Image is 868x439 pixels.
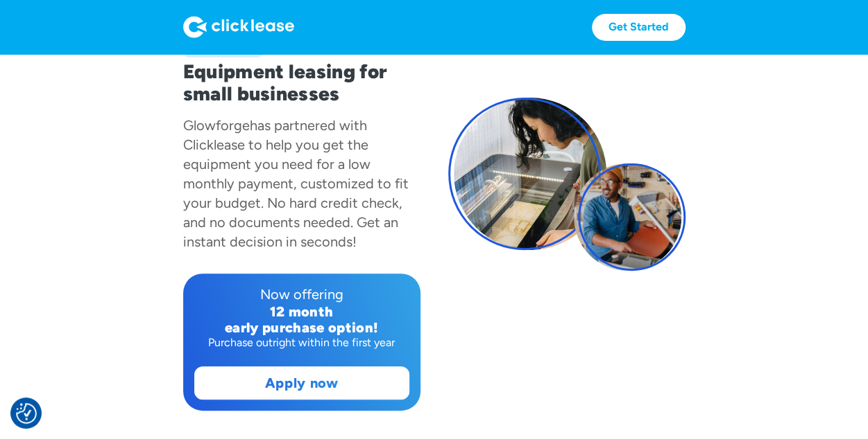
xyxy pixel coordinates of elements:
a: Apply now [195,367,409,399]
div: Purchase outright within the first year [194,336,409,350]
img: Revisit consent button [16,403,37,424]
a: Get Started [592,14,686,41]
div: Glowforge [183,117,250,134]
div: 12 month [194,304,409,320]
h1: Equipment leasing for small businesses [183,60,420,105]
button: Consent Preferences [16,403,37,424]
img: Logo [183,16,294,38]
div: Now offering [194,285,409,304]
div: early purchase option! [194,320,409,336]
div: has partnered with Clicklease to help you get the equipment you need for a low monthly payment, c... [183,117,409,250]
